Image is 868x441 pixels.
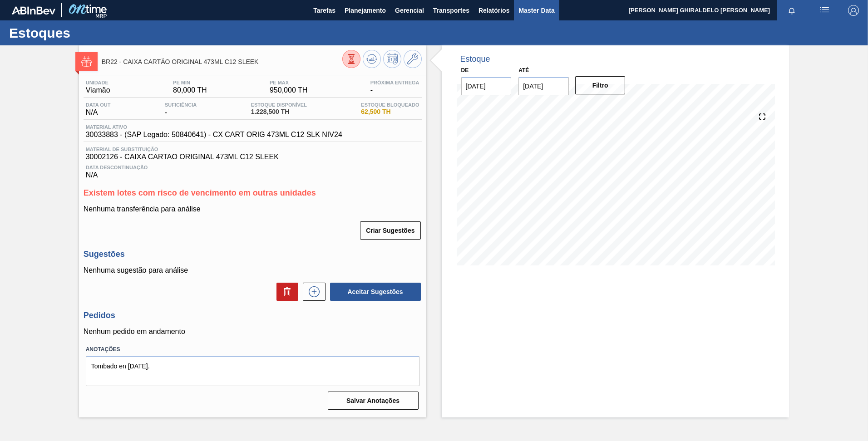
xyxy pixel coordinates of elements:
[777,4,806,17] button: Notificações
[270,86,307,94] span: 950,000 TH
[370,80,419,85] span: Próxima Entrega
[460,54,490,64] div: Estoque
[173,86,207,94] span: 80,000 TH
[251,102,307,108] span: Estoque Disponível
[404,50,422,68] button: Ir ao Master Data / Geral
[361,220,421,240] div: Criar Sugestões
[86,356,419,386] textarea: Tombado en [DATE].
[848,5,859,16] img: Logout
[84,311,422,320] h3: Pedidos
[86,165,419,170] span: Data Descontinuação
[298,283,325,301] div: Nova sugestão
[251,108,307,115] span: 1.228,500 TH
[363,50,381,68] button: Atualizar Gráfico
[360,221,420,240] button: Criar Sugestões
[84,266,422,274] p: Nenhuma sugestão para análise
[478,5,509,16] span: Relatórios
[270,80,307,85] span: PE MAX
[361,108,419,115] span: 62,500 TH
[86,124,342,130] span: Material ativo
[165,102,197,108] span: Suficiência
[84,102,113,117] div: N/A
[86,147,419,152] span: Material de Substituição
[518,77,569,95] input: dd/mm/yyyy
[86,131,342,139] span: 30033883 - (SAP Legado: 50840641) - CX CART ORIG 473ML C12 SLK NIV24
[9,28,170,38] h1: Estoques
[102,59,342,65] span: BR22 - CAIXA CARTÃO ORIGINAL 473ML C12 SLEEK
[86,86,110,94] span: Viamão
[84,205,422,213] p: Nenhuma transferência para análise
[313,5,335,16] span: Tarefas
[461,67,469,73] label: De
[86,80,110,85] span: Unidade
[395,5,424,16] span: Gerencial
[518,5,554,16] span: Master Data
[518,67,529,73] label: Até
[328,392,419,410] button: Salvar Anotações
[84,328,422,336] p: Nenhum pedido em andamento
[330,283,421,301] button: Aceitar Sugestões
[272,283,298,301] div: Excluir Sugestões
[84,250,422,259] h3: Sugestões
[383,50,401,68] button: Programar Estoque
[81,56,92,67] img: Ícone
[84,161,422,179] div: N/A
[461,77,512,95] input: dd/mm/yyyy
[368,80,422,94] div: -
[163,102,199,117] div: -
[433,5,469,16] span: Transportes
[173,80,207,85] span: PE MIN
[342,50,360,68] button: Visão Geral dos Estoques
[345,5,386,16] span: Planejamento
[86,153,419,161] span: 30002126 - CAIXA CARTAO ORIGINAL 473ML C12 SLEEK
[84,188,316,197] span: Existem lotes com risco de vencimento em outras unidades
[86,343,419,356] label: Anotações
[819,5,830,16] img: userActions
[325,282,422,302] div: Aceitar Sugestões
[86,102,111,108] span: Data out
[361,102,419,108] span: Estoque Bloqueado
[12,6,55,15] img: TNhmsLtSVTkK8tSr43FrP2fwEKptu5GPRR3wAAAABJRU5ErkJggg==
[575,76,626,94] button: Filtro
